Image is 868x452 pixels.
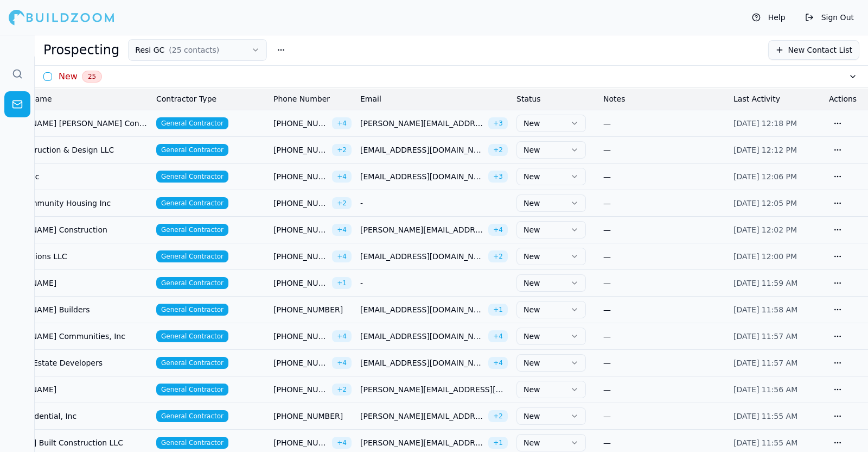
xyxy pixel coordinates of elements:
[733,119,797,128] span: [DATE] 12:18 PM
[332,117,352,129] span: + 4
[603,198,725,209] div: —
[156,330,228,342] span: General Contractor
[603,357,725,368] div: —
[733,332,797,341] span: [DATE] 11:57 AM
[273,224,328,235] span: [PHONE_NUMBER]
[156,277,228,289] span: General Contractor
[273,251,328,262] span: [PHONE_NUMBER]
[488,410,508,422] span: + 2
[768,40,859,60] button: New Contact List
[488,144,508,156] span: + 2
[269,88,356,110] th: Phone Number
[156,197,228,209] span: General Contractor
[59,70,78,83] h3: New
[603,384,725,395] div: —
[332,144,352,156] span: + 2
[603,304,725,315] div: —
[488,250,508,262] span: + 2
[273,198,328,209] span: [PHONE_NUMBER]
[360,411,484,422] span: [PERSON_NAME][EMAIL_ADDRESS][PERSON_NAME][DOMAIN_NAME]
[800,9,859,26] button: Sign Out
[733,279,797,287] span: [DATE] 11:59 AM
[82,71,102,83] span: 25
[360,171,484,182] span: [EMAIL_ADDRESS][DOMAIN_NAME]
[273,384,328,395] span: [PHONE_NUMBER]
[733,438,797,447] span: [DATE] 11:55 AM
[332,250,352,262] span: + 4
[733,385,797,394] span: [DATE] 11:56 AM
[733,146,797,154] span: [DATE] 12:12 PM
[733,359,797,367] span: [DATE] 11:57 AM
[603,171,725,182] div: —
[156,410,228,422] span: General Contractor
[603,437,725,448] div: —
[332,277,352,289] span: + 1
[356,88,512,110] th: Email
[273,357,328,368] span: [PHONE_NUMBER]
[360,384,508,395] span: [PERSON_NAME][EMAIL_ADDRESS][PERSON_NAME][DOMAIN_NAME]
[603,251,725,262] div: —
[488,357,508,369] span: + 4
[512,88,599,110] th: Status
[360,198,508,209] div: -
[156,117,228,129] span: General Contractor
[360,437,484,448] span: [PERSON_NAME][EMAIL_ADDRESS][DOMAIN_NAME]
[488,437,508,449] span: + 1
[733,172,797,181] span: [DATE] 12:06 PM
[825,88,868,110] th: Actions
[273,331,328,342] span: [PHONE_NUMBER]
[156,144,228,156] span: General Contractor
[603,331,725,342] div: —
[488,330,508,342] span: + 4
[360,357,484,368] span: [EMAIL_ADDRESS][DOMAIN_NAME]
[156,384,228,395] span: General Contractor
[733,412,797,420] span: [DATE] 11:55 AM
[360,304,484,315] span: [EMAIL_ADDRESS][DOMAIN_NAME]
[43,41,119,59] h1: Prospecting
[599,88,729,110] th: Notes
[603,224,725,235] div: —
[746,9,791,26] button: Help
[733,199,797,208] span: [DATE] 12:05 PM
[156,224,228,236] span: General Contractor
[360,145,484,155] span: [EMAIL_ADDRESS][DOMAIN_NAME]
[273,437,328,448] span: [PHONE_NUMBER]
[332,330,352,342] span: + 4
[729,88,825,110] th: Last Activity
[603,278,725,288] div: —
[156,250,228,262] span: General Contractor
[273,145,328,155] span: [PHONE_NUMBER]
[360,331,484,342] span: [EMAIL_ADDRESS][DOMAIN_NAME]
[273,118,328,129] span: [PHONE_NUMBER]
[273,278,328,288] span: [PHONE_NUMBER]
[360,251,484,262] span: [EMAIL_ADDRESS][DOMAIN_NAME]
[273,171,328,182] span: [PHONE_NUMBER]
[273,411,352,422] span: [PHONE_NUMBER]
[488,171,508,183] span: + 3
[733,225,797,234] span: [DATE] 12:02 PM
[332,224,352,236] span: + 4
[488,224,508,236] span: + 4
[332,384,352,395] span: + 2
[152,88,269,110] th: Contractor Type
[156,304,228,316] span: General Contractor
[360,278,508,288] div: -
[273,304,352,315] span: [PHONE_NUMBER]
[332,437,352,449] span: + 4
[733,305,797,314] span: [DATE] 11:58 AM
[156,357,228,369] span: General Contractor
[332,171,352,183] span: + 4
[603,411,725,422] div: —
[488,117,508,129] span: + 3
[733,252,797,261] span: [DATE] 12:00 PM
[360,224,484,235] span: [PERSON_NAME][EMAIL_ADDRESS][DOMAIN_NAME]
[156,437,228,449] span: General Contractor
[360,118,484,129] span: [PERSON_NAME][EMAIL_ADDRESS][PERSON_NAME][DOMAIN_NAME]
[603,118,725,129] div: —
[156,171,228,183] span: General Contractor
[332,357,352,369] span: + 4
[488,304,508,316] span: + 1
[332,197,352,209] span: + 2
[603,145,725,155] div: —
